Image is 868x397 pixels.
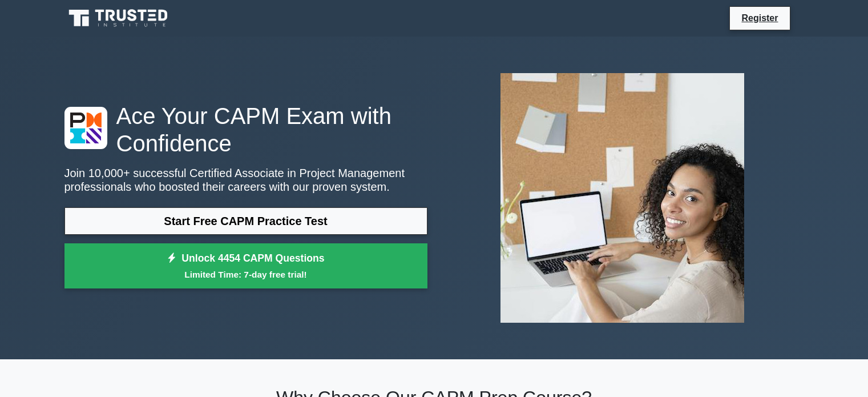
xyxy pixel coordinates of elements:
[734,11,785,25] a: Register
[64,207,427,235] a: Start Free CAPM Practice Test
[64,166,427,194] p: Join 10,000+ successful Certified Associate in Project Management professionals who boosted their...
[64,102,427,157] h1: Ace Your CAPM Exam with Confidence
[79,268,413,281] small: Limited Time: 7-day free trial!
[64,243,427,289] a: Unlock 4454 CAPM QuestionsLimited Time: 7-day free trial!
